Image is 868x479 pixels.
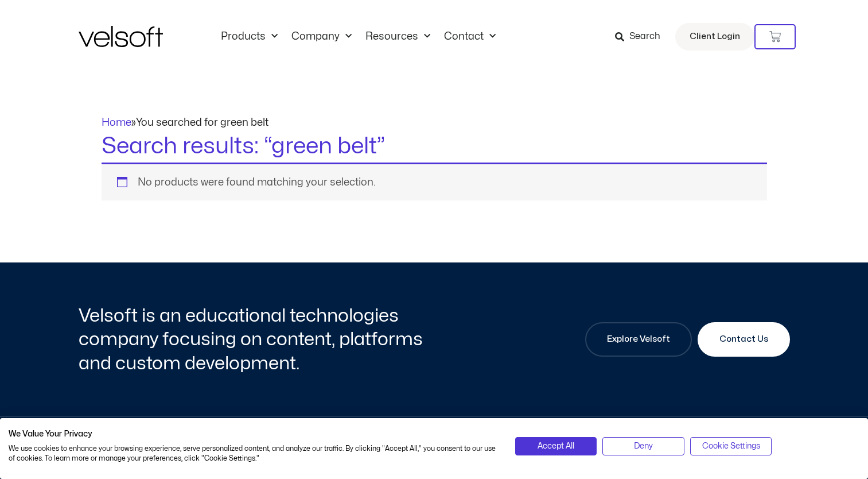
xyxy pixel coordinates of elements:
button: Accept all cookies [515,437,597,455]
a: Contact Us [698,322,790,357]
a: Client Login [675,23,754,51]
span: Deny [634,440,653,453]
h1: Search results: “green belt” [102,130,767,163]
a: Search [615,27,668,47]
button: Deny all cookies [602,437,684,455]
span: Search [629,29,660,44]
span: Contact Us [719,333,768,346]
nav: Menu [214,30,503,43]
span: You searched for green belt [136,118,268,128]
a: ProductsMenu Toggle [214,30,285,43]
a: CompanyMenu Toggle [285,30,359,43]
a: Home [102,118,131,128]
p: We use cookies to enhance your browsing experience, serve personalized content, and analyze our t... [9,444,498,463]
span: » [102,118,268,128]
a: ResourcesMenu Toggle [359,30,437,43]
span: Accept All [538,440,574,453]
h2: We Value Your Privacy [9,429,498,439]
h2: Velsoft is an educational technologies company focusing on content, platforms and custom developm... [79,304,431,376]
button: Adjust cookie preferences [690,437,772,455]
div: No products were found matching your selection. [102,163,767,200]
a: ContactMenu Toggle [437,30,503,43]
span: Explore Velsoft [607,333,670,346]
iframe: chat widget [722,454,862,479]
span: Client Login [690,29,740,44]
img: Velsoft Training Materials [79,26,163,47]
span: Cookie Settings [702,440,760,453]
a: Explore Velsoft [585,322,692,357]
